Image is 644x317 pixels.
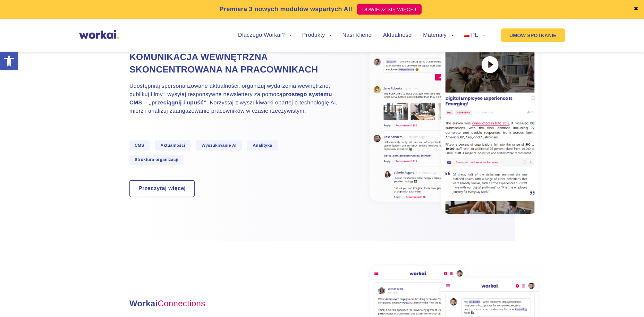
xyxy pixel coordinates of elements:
h4: Komunikacja wewnętrzna skoncentrowana na pracownikach [129,51,338,76]
span: Wyszukiwanie AI [196,140,242,151]
p: Premiera 3 nowych modułów wspartych AI! [220,5,353,14]
h3: Workai [129,298,338,310]
a: Nasi Klienci [342,33,372,38]
strong: – „przeciągnij i upuść” [144,100,206,106]
span: Aktualności [155,140,190,151]
a: Dlaczego Workai? [238,33,292,38]
span: Struktura organizacji [129,155,184,165]
a: Produkty [302,33,332,38]
a: Aktualności [383,33,413,38]
span: CMS [129,140,150,151]
a: UMÓW SPOTKANIE [501,28,565,42]
strong: prostego systemu CMS [129,92,332,106]
span: PL [471,32,478,38]
span: Connections [158,299,205,308]
a: DOWIEDZ SIĘ WIĘCEJ [357,4,422,15]
a: Materiały [423,33,454,38]
p: Udostępniaj spersonalizowane aktualności, organizuj wydarzenia wewnętrzne, publikuj filmy i wysył... [129,82,338,115]
a: ✖ [634,7,638,12]
span: Analityka [247,140,277,151]
a: Przeczytaj więcej [130,181,194,197]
